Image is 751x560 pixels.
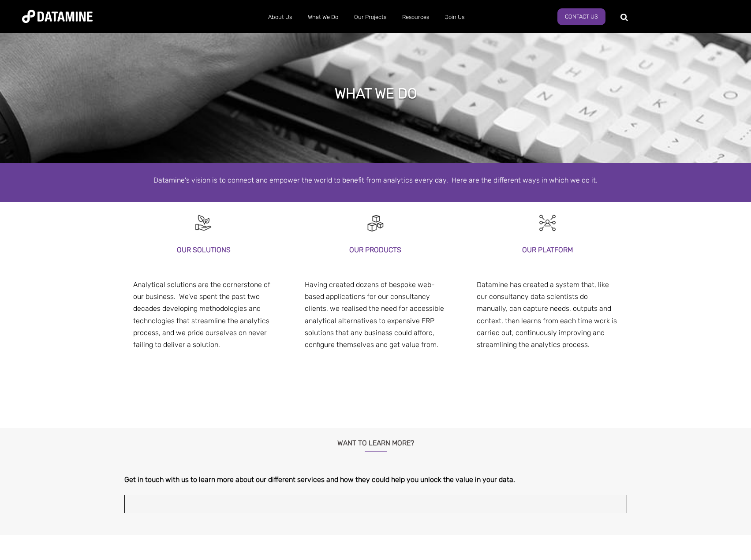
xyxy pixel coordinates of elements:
img: Customer Analytics-1 [538,213,557,233]
h3: our products [305,244,446,256]
h3: our platform [477,244,618,256]
a: About Us [260,6,300,29]
span: our platform [305,264,345,273]
a: Join Us [437,6,472,29]
h3: Our solutions [133,244,275,256]
span: our platform [477,264,517,273]
span: our platform [133,264,173,273]
span: Having created dozens of bespoke web-based applications for our consultancy clients, we realised ... [305,280,444,349]
span: Datamine has created a system that, like our consultancy data scientists do manually, can capture... [477,280,617,349]
img: Digital Activation-1 [366,213,385,233]
h1: what we do [335,84,417,103]
p: Datamine's vision is to connect and empower the world to benefit from analytics every day. Here a... [124,174,627,186]
span: Analytical solutions are the cornerstone of our business. We’ve spent the past two decades develo... [133,280,270,349]
span: Get in touch with us to learn more about our different services and how they could help you unloc... [124,475,515,484]
a: What We Do [300,6,346,29]
h3: Want to learn more? [124,428,627,452]
img: Datamine [22,10,93,23]
a: Contact Us [557,8,605,25]
a: Resources [394,6,437,29]
a: Our Projects [346,6,394,29]
img: Recruitment Black-10-1 [194,213,213,233]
